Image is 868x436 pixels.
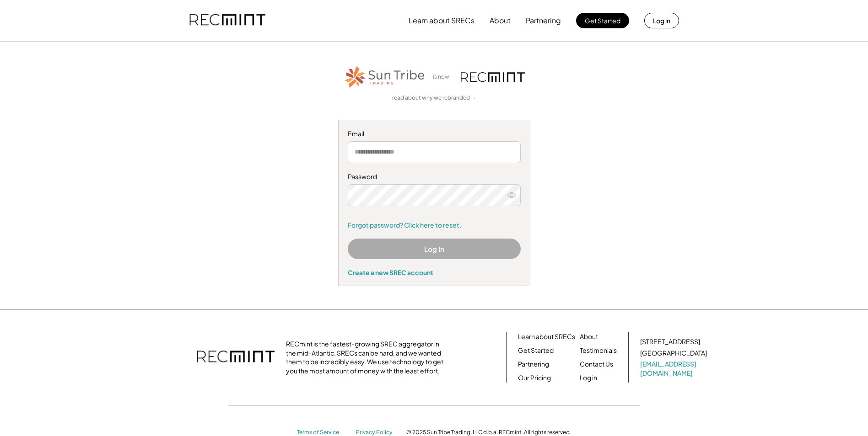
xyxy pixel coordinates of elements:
button: Log in [644,13,679,28]
button: Get Started [576,13,629,28]
div: is now [431,73,456,81]
a: Get Started [518,346,554,355]
a: Forgot password? Click here to reset. [348,221,521,230]
a: read about why we rebranded → [392,94,476,102]
img: recmint-logotype%403x.png [461,72,525,82]
a: Partnering [518,360,549,369]
div: © 2025 Sun Tribe Trading, LLC d.b.a. RECmint. All rights reserved. [406,429,571,436]
button: Log In [348,239,521,259]
div: Create a new SREC account [348,268,521,276]
div: [GEOGRAPHIC_DATA] [640,349,707,358]
img: recmint-logotype%403x.png [189,5,265,36]
div: RECmint is the fastest-growing SREC aggregator in the mid-Atlantic. SRECs can be hard, and we wan... [286,340,448,375]
div: [STREET_ADDRESS] [640,337,700,346]
button: Learn about SRECs [409,11,474,30]
div: Email [348,129,521,138]
img: recmint-logotype%403x.png [197,341,275,373]
a: Our Pricing [518,373,551,383]
a: Learn about SRECs [518,332,575,341]
a: Contact Us [580,360,613,369]
button: Partnering [526,11,561,30]
img: STT_Horizontal_Logo%2B-%2BColor.png [344,64,426,90]
div: Password [348,172,521,181]
button: About [490,11,511,30]
a: [EMAIL_ADDRESS][DOMAIN_NAME] [640,360,709,378]
a: About [580,332,598,341]
a: Log in [580,373,597,383]
a: Testimonials [580,346,617,355]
